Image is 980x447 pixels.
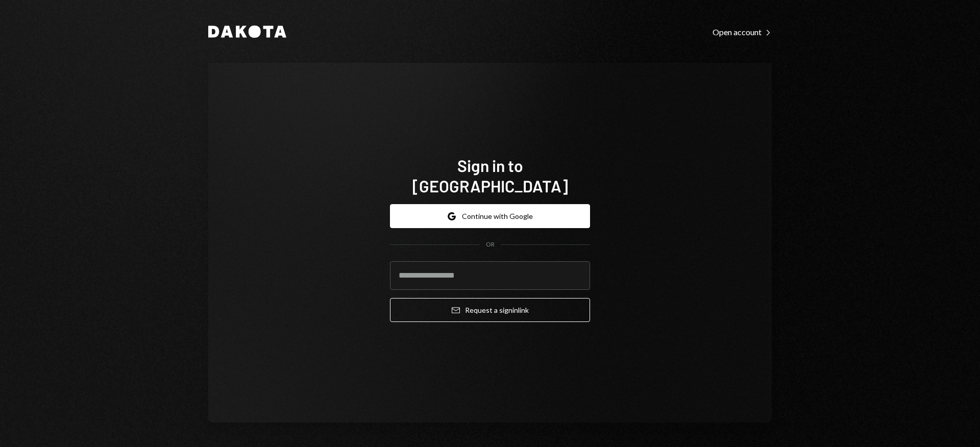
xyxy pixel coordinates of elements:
div: Open account [713,27,772,37]
button: Continue with Google [390,204,590,228]
h1: Sign in to [GEOGRAPHIC_DATA] [390,155,590,196]
div: OR [486,240,495,249]
button: Request a signinlink [390,298,590,322]
a: Open account [713,26,772,37]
